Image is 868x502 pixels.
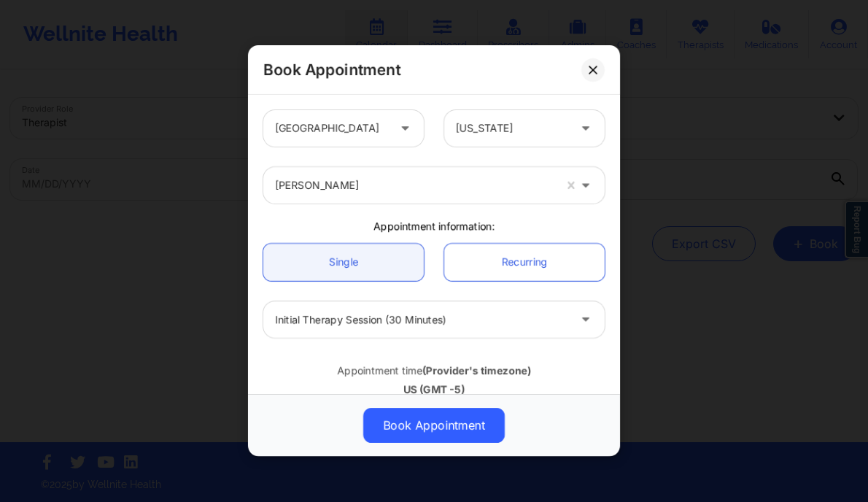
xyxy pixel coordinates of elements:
div: Appointment information: [253,219,615,233]
b: (Provider's timezone) [422,364,531,376]
a: Recurring [444,244,605,281]
div: [PERSON_NAME] [275,167,554,204]
div: US (GMT -5) [263,382,605,397]
div: Appointment time [263,363,605,378]
a: Single [263,244,424,281]
button: Book Appointment [363,409,505,444]
div: [US_STATE] [456,110,568,147]
h2: Book Appointment [263,60,400,80]
div: [GEOGRAPHIC_DATA] [275,110,387,147]
div: Initial Therapy Session (30 minutes) [275,301,568,338]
